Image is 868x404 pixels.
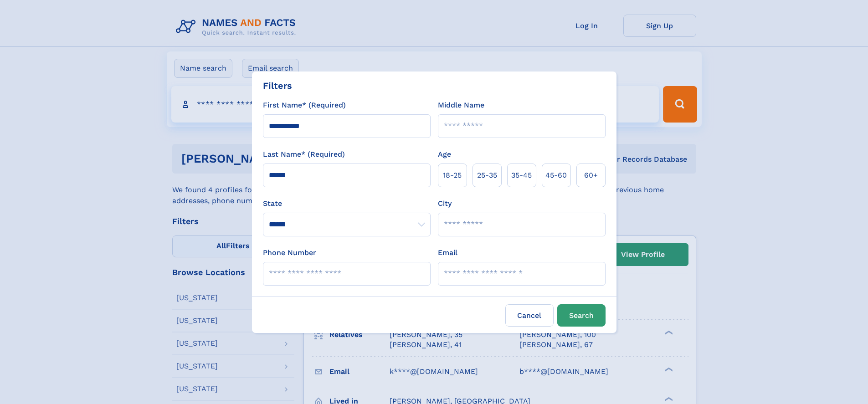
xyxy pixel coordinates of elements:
[263,247,316,258] label: Phone Number
[438,149,451,160] label: Age
[438,100,484,111] label: Middle Name
[511,170,532,181] span: 35‑45
[263,79,292,92] div: Filters
[263,198,431,209] label: State
[557,304,606,327] button: Search
[443,170,462,181] span: 18‑25
[584,170,598,181] span: 60+
[477,170,497,181] span: 25‑35
[438,247,457,258] label: Email
[263,100,346,111] label: First Name* (Required)
[545,170,567,181] span: 45‑60
[438,198,452,209] label: City
[505,304,554,327] label: Cancel
[263,149,345,160] label: Last Name* (Required)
